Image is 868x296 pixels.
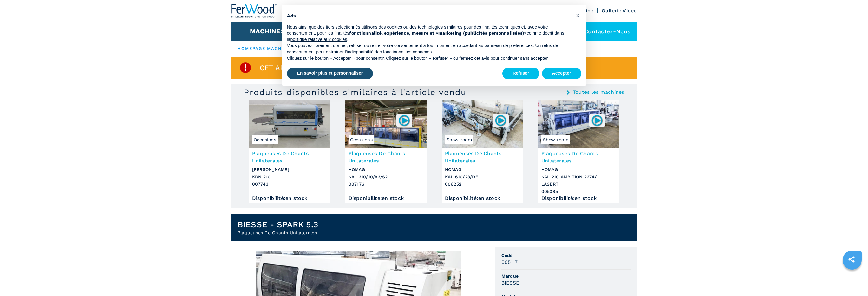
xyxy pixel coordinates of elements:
[502,68,539,79] button: Refuser
[252,135,278,144] span: Occasions
[349,31,526,36] strong: fonctionnalité, expérience, mesure et «marketing (publicités personnalisées)»
[345,100,427,148] img: Plaqueuses De Chants Unilaterales HOMAG KAL 310/10/A3/S2
[239,61,252,74] img: SoldProduct
[494,114,507,127] img: 006252
[445,197,520,200] div: Disponibilité : en stock
[445,166,520,188] h3: HOMAG KAL 610/23/DE 006252
[541,135,570,144] span: Show room
[287,68,373,79] button: En savoir plus et personnaliser
[538,100,619,148] img: Plaqueuses De Chants Unilaterales HOMAG KAL 210 AMBITION 2274/L LASERT
[249,100,330,148] img: Plaqueuses De Chants Unilaterales BRANDT KDN 210
[844,251,859,267] a: sharethis
[542,68,581,79] button: Accepter
[591,114,603,127] img: 005385
[252,197,327,200] div: Disponibilité : en stock
[260,64,368,72] span: Cet article est déjà vendu
[573,10,583,20] button: Fermer cet avis
[445,150,520,164] h3: Plaqueuses De Chants Unilaterales
[238,230,318,236] h2: Plaqueuses De Chants Unilaterales
[501,279,519,286] h3: BIESSE
[501,273,631,279] span: Marque
[576,11,580,19] span: ×
[265,46,267,51] span: |
[445,135,473,144] span: Show room
[290,37,347,42] a: politique relative aux cookies
[602,8,637,14] a: Gallerie Video
[287,43,571,55] p: Vous pouvez librement donner, refuser ou retirer votre consentement à tout moment en accédant au ...
[568,22,637,41] div: Contactez-nous
[238,219,318,230] h1: BIESSE - SPARK 5.3
[231,4,277,18] img: Ferwood
[249,100,330,203] a: Plaqueuses De Chants Unilaterales BRANDT KDN 210OccasionsPlaqueuses De Chants Unilaterales[PERSON...
[287,13,571,19] h2: Avis
[238,46,266,51] a: HOMEPAGE
[398,114,410,127] img: 007176
[250,27,285,35] button: Machines
[573,90,624,95] a: Toutes les machines
[442,100,523,203] a: Plaqueuses De Chants Unilaterales HOMAG KAL 610/23/DEShow room006252Plaqueuses De Chants Unilater...
[252,166,327,188] h3: [PERSON_NAME] KDN 210 007743
[244,87,467,97] h3: Produits disponibles similaires à l'article vendu
[287,24,571,43] p: Nous ainsi que des tiers sélectionnés utilisons des cookies ou des technologies similaires pour d...
[345,100,427,203] a: Plaqueuses De Chants Unilaterales HOMAG KAL 310/10/A3/S2Occasions007176Plaqueuses De Chants Unila...
[501,258,518,266] h3: 005117
[442,100,523,148] img: Plaqueuses De Chants Unilaterales HOMAG KAL 610/23/DE
[349,150,423,164] h3: Plaqueuses De Chants Unilaterales
[252,150,327,164] h3: Plaqueuses De Chants Unilaterales
[267,46,294,51] a: machines
[501,252,631,258] span: Code
[538,100,619,203] a: Plaqueuses De Chants Unilaterales HOMAG KAL 210 AMBITION 2274/L LASERTShow room005385Plaqueuses D...
[541,166,616,195] h3: HOMAG KAL 210 AMBITION 2274/L LASERT 005385
[287,55,571,62] p: Cliquez sur le bouton « Accepter » pour consentir. Cliquez sur le bouton « Refuser » ou fermez ce...
[349,197,423,200] div: Disponibilité : en stock
[541,197,616,200] div: Disponibilité : en stock
[349,135,374,144] span: Occasions
[541,150,616,164] h3: Plaqueuses De Chants Unilaterales
[349,166,423,188] h3: HOMAG KAL 310/10/A3/S2 007176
